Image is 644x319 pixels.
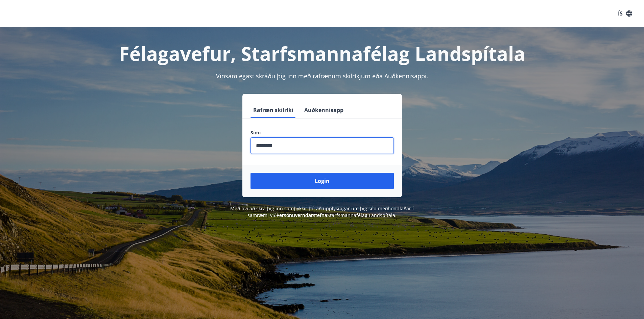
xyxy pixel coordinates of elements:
[614,7,636,20] button: ÍS
[216,72,428,80] span: Vinsamlegast skráðu þig inn með rafrænum skilríkjum eða Auðkennisappi.
[87,41,557,66] h1: Félagavefur, Starfsmannafélag Landspítala
[251,102,296,118] button: Rafræn skilríki
[251,173,394,189] button: Login
[230,205,414,218] span: Með því að skrá þig inn samþykkir þú að upplýsingar um þig séu meðhöndlaðar í samræmi við Starfsm...
[251,129,394,136] label: Sími
[277,212,327,218] a: Persónuverndarstefna
[302,102,346,118] button: Auðkennisapp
